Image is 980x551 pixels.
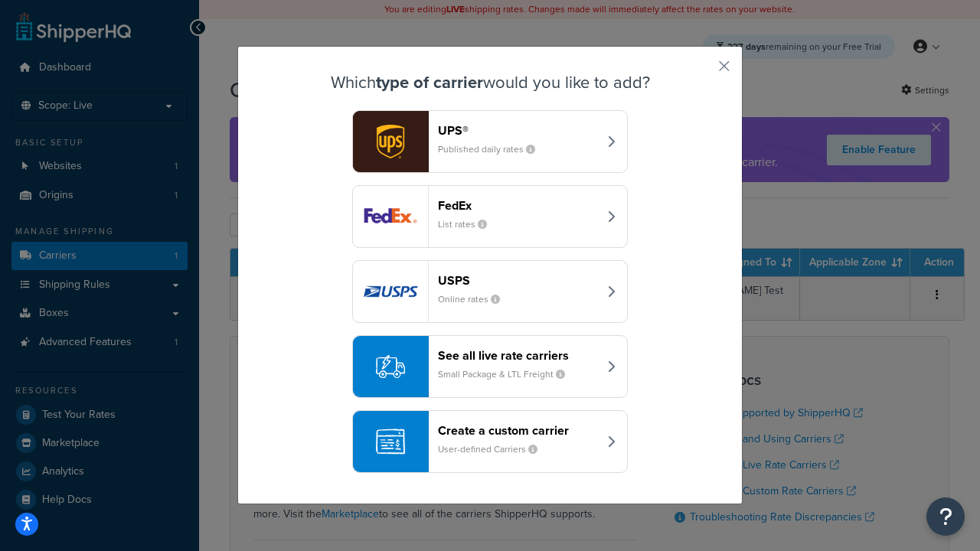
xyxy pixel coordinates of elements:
header: UPS® [438,123,598,138]
small: List rates [438,217,499,231]
button: Open Resource Center [926,497,965,536]
button: fedEx logoFedExList rates [352,185,628,248]
button: usps logoUSPSOnline rates [352,260,628,323]
img: fedEx logo [353,186,428,247]
strong: type of carrier [376,70,483,95]
header: Create a custom carrier [438,423,598,438]
img: icon-carrier-custom-c93b8a24.svg [376,427,405,456]
small: User-defined Carriers [438,442,550,456]
header: USPS [438,273,598,288]
h3: Which would you like to add? [276,73,704,92]
small: Online rates [438,292,512,306]
header: See all live rate carriers [438,348,598,363]
button: Create a custom carrierUser-defined Carriers [352,410,628,473]
button: See all live rate carriersSmall Package & LTL Freight [352,335,628,398]
small: Small Package & LTL Freight [438,367,577,381]
img: usps logo [353,261,428,322]
button: ups logoUPS®Published daily rates [352,110,628,173]
small: Published daily rates [438,142,547,156]
img: ups logo [353,111,428,172]
img: icon-carrier-liverate-becf4550.svg [376,352,405,381]
header: FedEx [438,198,598,213]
